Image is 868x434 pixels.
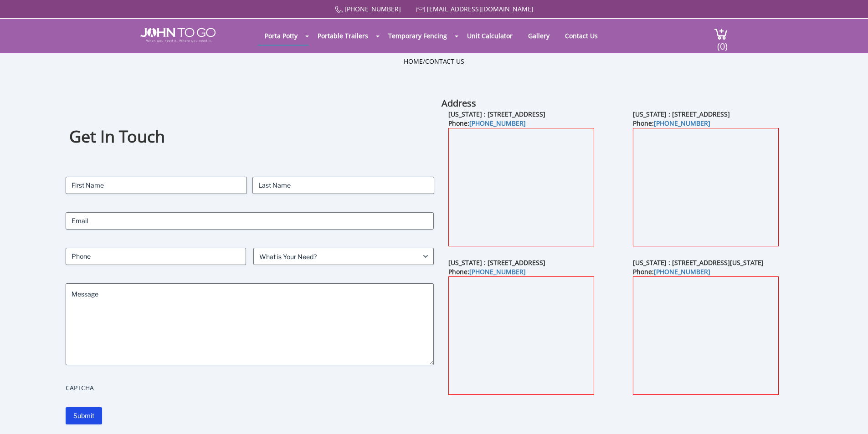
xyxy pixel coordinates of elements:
[425,57,464,66] a: Contact Us
[344,5,401,13] a: [PHONE_NUMBER]
[448,258,545,267] b: [US_STATE] : [STREET_ADDRESS]
[448,267,526,276] b: Phone:
[69,126,430,148] h1: Get In Touch
[404,57,464,66] ul: /
[448,119,526,128] b: Phone:
[381,27,454,45] a: Temporary Fencing
[66,177,247,194] input: First Name
[654,119,710,128] a: [PHONE_NUMBER]
[404,57,423,66] a: Home
[66,212,434,230] input: Email
[717,33,728,52] span: (0)
[654,267,710,276] a: [PHONE_NUMBER]
[714,28,728,40] img: cart a
[469,119,526,128] a: [PHONE_NUMBER]
[66,383,434,393] label: CAPTCHA
[335,6,343,14] img: Call
[633,119,710,128] b: Phone:
[66,407,102,424] input: Submit
[633,267,710,276] b: Phone:
[258,27,304,45] a: Porta Potty
[311,27,375,45] a: Portable Trailers
[469,267,526,276] a: [PHONE_NUMBER]
[252,177,434,194] input: Last Name
[442,97,476,109] b: Address
[66,248,246,265] input: Phone
[140,28,216,42] img: JOHN to go
[427,5,534,13] a: [EMAIL_ADDRESS][DOMAIN_NAME]
[633,258,764,267] b: [US_STATE] : [STREET_ADDRESS][US_STATE]
[416,7,425,13] img: Mail
[521,27,556,45] a: Gallery
[633,110,730,118] b: [US_STATE] : [STREET_ADDRESS]
[448,110,545,118] b: [US_STATE] : [STREET_ADDRESS]
[460,27,519,45] a: Unit Calculator
[558,27,605,45] a: Contact Us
